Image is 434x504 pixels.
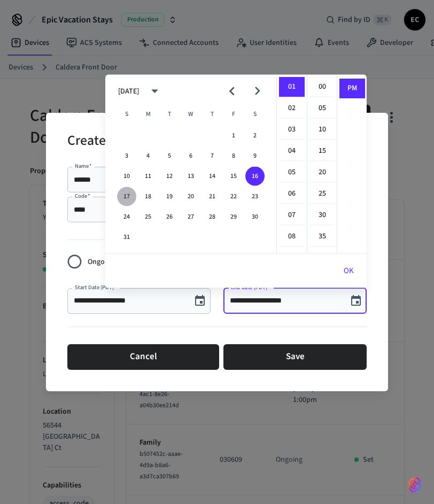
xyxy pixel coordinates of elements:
[138,167,158,186] button: 11
[160,146,179,166] button: 5
[142,79,167,104] button: calendar view is open, switch to year view
[279,141,305,161] li: 4 hours
[245,126,265,145] button: 2
[309,248,335,268] li: 40 minutes
[117,167,136,186] button: 10
[181,207,200,227] button: 27
[224,126,243,145] button: 1
[224,207,243,227] button: 29
[277,75,307,253] ul: Select hours
[67,126,176,158] h2: Create Access Code
[224,146,243,166] button: 8
[181,187,200,206] button: 20
[309,98,335,119] li: 5 minutes
[203,187,222,206] button: 21
[245,79,270,104] button: Next month
[189,290,211,312] button: Choose date, selected date is Aug 16, 2025
[279,248,305,268] li: 9 hours
[181,146,200,166] button: 6
[181,104,200,125] span: Wednesday
[203,146,222,166] button: 7
[138,207,158,227] button: 25
[279,120,305,140] li: 3 hours
[309,184,335,204] li: 25 minutes
[67,344,219,370] button: Cancel
[339,79,365,98] li: PM
[75,162,92,170] label: Name
[245,167,265,186] button: 16
[203,167,222,186] button: 14
[245,104,265,125] span: Saturday
[309,162,335,183] li: 20 minutes
[309,227,335,247] li: 35 minutes
[75,283,117,291] label: Start Date (PDT)
[160,207,179,227] button: 26
[331,258,367,284] button: OK
[224,187,243,206] button: 22
[309,120,335,140] li: 10 minutes
[245,207,265,227] button: 30
[231,283,270,291] label: End Date (PDT)
[279,205,305,226] li: 7 hours
[408,476,421,493] img: SeamLogoGradient.69752ec5.svg
[224,104,243,125] span: Friday
[117,187,136,206] button: 17
[309,205,335,226] li: 30 minutes
[160,104,179,125] span: Tuesday
[203,104,222,125] span: Thursday
[138,146,158,166] button: 4
[279,162,305,183] li: 5 hours
[345,290,367,312] button: Choose date, selected date is Aug 16, 2025
[279,77,305,97] li: 1 hours
[279,184,305,204] li: 6 hours
[307,75,337,253] ul: Select minutes
[279,227,305,247] li: 8 hours
[117,104,136,125] span: Sunday
[88,257,115,268] span: Ongoing
[160,167,179,186] button: 12
[117,207,136,227] button: 24
[203,207,222,227] button: 28
[138,104,158,125] span: Monday
[223,344,367,370] button: Save
[279,98,305,119] li: 2 hours
[337,75,367,253] ul: Select meridiem
[245,146,265,166] button: 9
[117,228,136,247] button: 31
[219,79,244,104] button: Previous month
[181,167,200,186] button: 13
[118,86,139,97] div: [DATE]
[309,77,335,97] li: 0 minutes
[224,167,243,186] button: 15
[75,192,90,200] label: Code
[160,187,179,206] button: 19
[117,146,136,166] button: 3
[309,141,335,161] li: 15 minutes
[245,187,265,206] button: 23
[138,187,158,206] button: 18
